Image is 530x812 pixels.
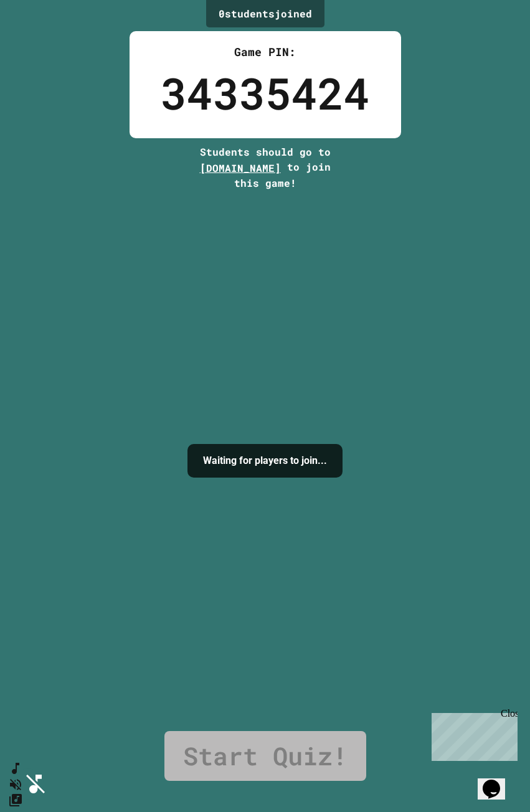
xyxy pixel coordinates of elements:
button: Change Music [8,792,23,808]
div: Chat with us now!Close [5,5,86,79]
iframe: chat widget [478,762,518,800]
div: 34335424 [161,60,370,126]
iframe: chat widget [427,708,518,761]
a: Start Quiz! [164,731,366,781]
div: Game PIN: [161,44,370,60]
span: [DOMAIN_NAME] [200,161,281,174]
div: Students should go to to join this game! [187,144,343,191]
button: Unmute music [8,777,23,792]
h4: Waiting for players to join... [203,453,327,468]
button: SpeedDial basic example [8,761,23,777]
